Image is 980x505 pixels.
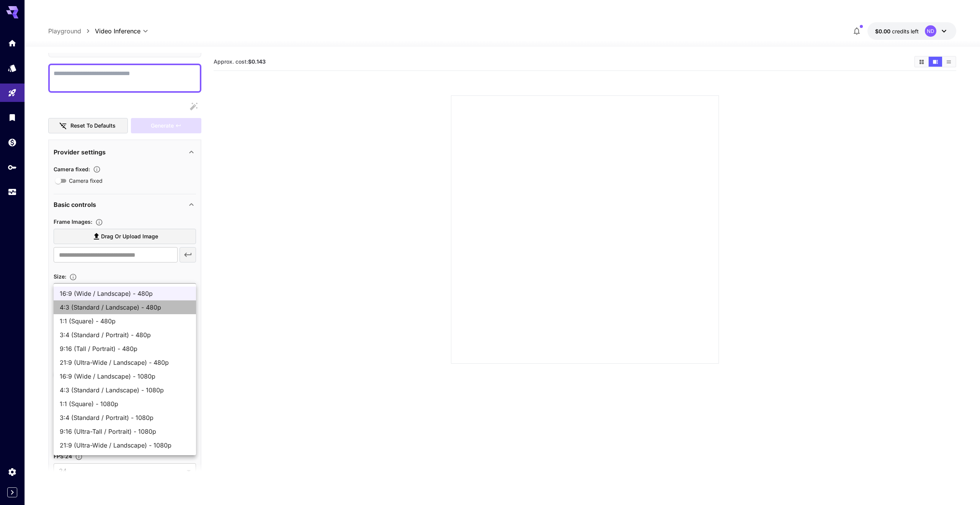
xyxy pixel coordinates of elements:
[60,372,190,381] span: 16:9 (Wide / Landscape) - 1080p
[60,413,190,422] span: 3:4 (Standard / Portrait) - 1080p
[60,316,190,326] span: 1:1 (Square) - 480p
[60,289,190,298] span: 16:9 (Wide / Landscape) - 480p
[60,399,190,408] span: 1:1 (Square) - 1080p
[60,385,190,395] span: 4:3 (Standard / Landscape) - 1080p
[60,330,190,339] span: 3:4 (Standard / Portrait) - 480p
[60,427,190,436] span: 9:16 (Ultra-Tall / Portrait) - 1080p
[60,441,190,450] span: 21:9 (Ultra-Wide / Landscape) - 1080p
[60,344,190,353] span: 9:16 (Tall / Portrait) - 480p
[60,358,190,367] span: 21:9 (Ultra-Wide / Landscape) - 480p
[60,303,190,312] span: 4:3 (Standard / Landscape) - 480p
